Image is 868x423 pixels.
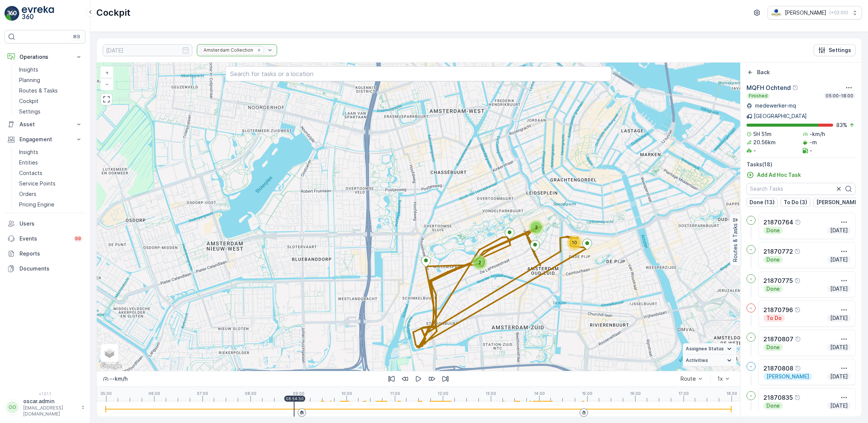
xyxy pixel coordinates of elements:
p: Planning [19,76,40,84]
img: logo_light-DOdMpM7g.png [22,6,54,21]
a: Add Ad Hoc Task [747,171,801,179]
p: - [750,393,752,399]
p: 18:00 [726,391,737,396]
p: [EMAIL_ADDRESS][DOMAIN_NAME] [23,405,77,417]
div: Help Tooltip Icon [795,336,801,342]
p: 20.56km [753,139,776,146]
p: Done [766,227,781,234]
p: 99 [75,236,81,242]
p: Operations [19,53,70,61]
img: Google [99,361,123,371]
p: 09:00 [293,391,304,396]
a: Zoom Out [101,78,112,90]
p: [DATE] [829,402,849,410]
a: Planning [16,75,85,85]
p: 21870775 [763,276,793,285]
p: [GEOGRAPHIC_DATA] [754,112,807,120]
p: 21870796 [763,305,793,314]
p: ( +02:00 ) [829,10,848,16]
div: 1x [717,376,723,382]
p: 21870807 [763,335,793,344]
p: [DATE] [829,227,849,234]
div: Help Tooltip Icon [795,307,801,313]
span: v 1.51.1 [4,392,85,396]
a: Insights [16,147,85,157]
p: Pricing Engine [19,201,54,208]
p: Done [766,256,781,263]
p: [DATE] [829,373,849,380]
p: Cockpit [19,97,39,105]
summary: Assignee Status [683,343,736,355]
a: Orders [16,189,85,199]
div: Help Tooltip Icon [795,248,801,254]
p: 5H 51m [753,130,772,138]
div: 10 [567,235,582,250]
p: Done [766,344,781,351]
a: Service Points [16,178,85,189]
p: 05:00 [100,391,112,396]
div: 2 [529,220,544,235]
span: − [105,81,109,87]
p: Settings [829,46,851,54]
div: Route [681,376,696,382]
img: basis-logo_rgb2x.png [771,9,782,17]
p: - [750,363,752,369]
button: Asset [4,117,85,132]
button: Settings [814,44,856,56]
p: 11:00 [390,391,400,396]
a: Events99 [4,231,85,246]
p: 21870764 [763,218,793,227]
p: 83 % [836,121,847,129]
button: Operations [4,49,85,64]
p: Insights [19,148,38,156]
p: Asset [19,121,70,128]
p: To Do [766,314,783,322]
p: ⌘B [73,34,80,40]
p: - [750,247,752,253]
p: 05:00-18:00 [825,93,854,99]
p: 12:00 [438,391,448,396]
p: Routes & Tasks [19,87,58,94]
p: Done [766,402,781,410]
p: Settings [19,108,40,115]
p: Service Points [19,180,55,187]
button: OOoscar.admin[EMAIL_ADDRESS][DOMAIN_NAME] [4,398,85,417]
a: Routes & Tasks [16,85,85,96]
p: oscar.admin [23,398,77,405]
p: Events [19,235,69,242]
p: Orders [19,190,36,198]
p: Documents [19,265,82,272]
p: To Do (3) [784,199,807,206]
div: Help Tooltip Icon [795,395,801,401]
button: Done (13) [747,198,778,207]
p: Add Ad Hoc Task [757,171,801,179]
p: Done (13) [750,199,775,206]
button: [PERSON_NAME](+02:00) [768,6,862,19]
div: Help Tooltip Icon [795,219,801,225]
p: Back [757,69,770,76]
input: Search Tasks [747,183,856,195]
p: 16:00 [630,391,641,396]
p: Contacts [19,169,42,177]
p: - [810,147,812,154]
div: OO [6,401,18,413]
button: Engagement [4,132,85,147]
a: Pricing Engine [16,199,85,210]
p: [DATE] [829,314,849,322]
p: 10:00 [341,391,352,396]
span: 2 [478,260,481,265]
p: - [750,334,752,340]
div: Help Tooltip Icon [795,365,801,371]
a: Open this area in Google Maps (opens a new window) [99,361,123,371]
span: Assignee Status [686,346,724,352]
p: Insights [19,66,38,73]
p: 15:00 [582,391,592,396]
input: Search for tasks or a location [225,66,612,81]
p: 21870772 [763,247,793,256]
p: -m [810,139,817,146]
a: Documents [4,261,85,276]
p: [DATE] [829,256,849,263]
a: Users [4,216,85,231]
p: 21870808 [763,364,793,373]
input: dd/mm/yyyy [103,44,192,56]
